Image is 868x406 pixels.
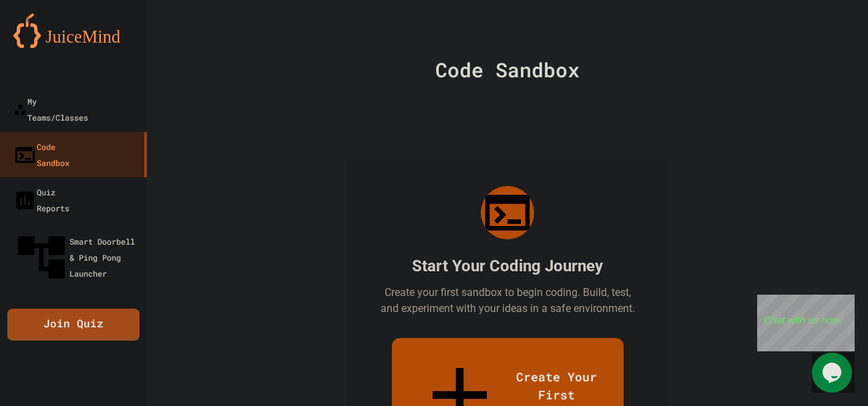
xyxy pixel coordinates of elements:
[412,255,603,277] h2: Start Your Coding Journey
[13,13,134,48] img: logo-orange.svg
[812,353,855,393] iframe: To enrich screen reader interactions, please activate Accessibility in Grammarly extension settings
[379,285,636,317] p: Create your first sandbox to begin coding. Build, test, and experiment with your ideas in a safe ...
[757,295,855,351] iframe: To enrich screen reader interactions, please activate Accessibility in Grammarly extension settings
[13,93,88,125] div: My Teams/Classes
[13,139,69,171] div: Code Sandbox
[180,55,835,85] div: Code Sandbox
[7,309,140,341] a: Join Quiz
[13,229,142,285] div: Smart Doorbell & Ping Pong Launcher
[13,184,69,216] div: Quiz Reports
